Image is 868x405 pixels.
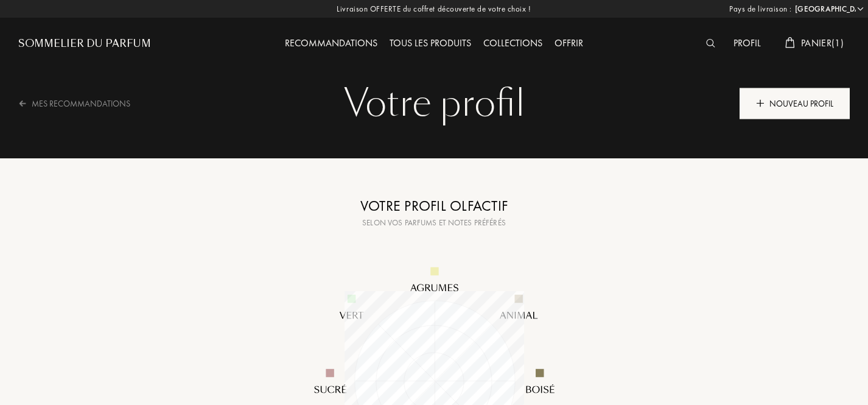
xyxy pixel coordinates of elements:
span: Pays de livraison : [729,3,792,15]
div: Collections [477,36,548,52]
div: Tous les produits [383,36,477,52]
a: Recommandations [279,37,383,49]
a: Profil [727,37,767,49]
img: arrow_big_left.png [18,99,27,107]
a: Collections [477,37,548,49]
div: Recommandations [279,36,383,52]
a: Tous les produits [383,37,477,49]
span: Panier ( 1 ) [801,37,844,49]
div: Mes Recommandations [18,88,146,118]
div: Votre profil [27,79,841,128]
a: Sommelier du Parfum [18,37,151,51]
a: Offrir [548,37,589,49]
div: Offrir [548,36,589,52]
div: Selon vos parfums et notes préférés [282,217,586,229]
div: Profil [727,36,767,52]
img: cart_white.svg [785,37,795,48]
img: search_icn_white.svg [706,39,715,48]
img: plus_icn.png [756,99,765,107]
div: Nouveau profil [740,88,850,119]
div: Votre profil olfactif [282,195,586,217]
